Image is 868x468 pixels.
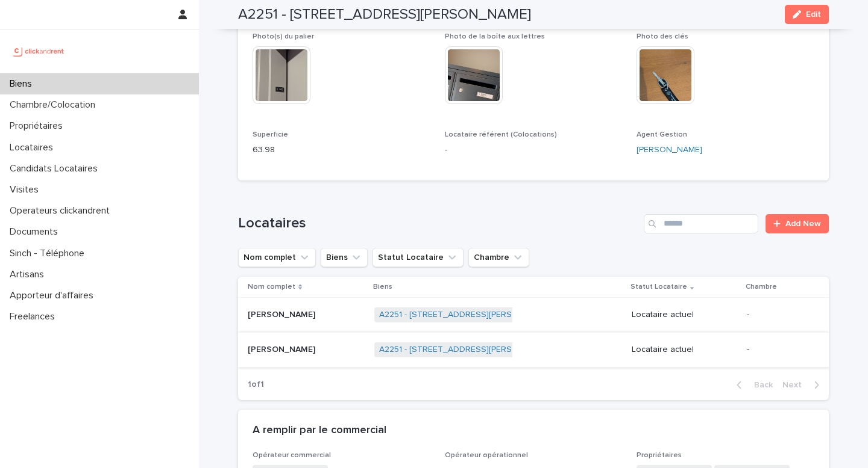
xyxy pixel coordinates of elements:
button: Nom complet [238,248,316,267]
button: Chambre [468,248,529,267]
span: Photo(s) du palier [253,33,314,40]
span: Opérateur commercial [253,452,331,459]
p: Apporteur d'affaires [5,290,103,301]
span: Propriétaires [637,452,682,459]
p: Nom complet [248,280,295,294]
p: Propriétaires [5,120,72,132]
a: A2251 - [STREET_ADDRESS][PERSON_NAME] [379,310,555,320]
button: Edit [785,5,829,24]
p: 63.98 [253,144,430,156]
button: Next [778,380,829,390]
p: Sinch - Téléphone [5,248,94,259]
p: Documents [5,226,68,238]
a: A2251 - [STREET_ADDRESS][PERSON_NAME] [379,345,555,355]
span: Superficie [253,131,288,138]
span: Locataire référent (Colocations) [445,131,557,138]
p: Chambre/Colocation [5,99,105,111]
p: 1 of 1 [238,370,274,399]
h1: Locataires [238,215,639,232]
button: Statut Locataire [373,248,464,267]
p: Biens [5,78,42,90]
span: Photo de la boîte aux lettres [445,33,545,40]
p: Biens [373,280,392,294]
span: Photo des clés [637,33,688,40]
p: Visites [5,184,48,196]
span: Next [782,381,809,389]
h2: A remplir par le commercial [253,424,386,437]
p: - [747,345,810,355]
span: Agent Gestion [637,131,687,138]
p: Freelances [5,311,64,322]
p: Chambre [746,280,777,294]
p: Artisans [5,269,54,280]
p: Operateurs clickandrent [5,205,119,217]
tr: [PERSON_NAME][PERSON_NAME] A2251 - [STREET_ADDRESS][PERSON_NAME] Locataire actuel- [238,332,829,367]
p: - [445,144,623,156]
p: Locataire actuel [632,345,737,355]
input: Search [644,214,758,233]
span: Add New [785,220,821,228]
tr: [PERSON_NAME][PERSON_NAME] A2251 - [STREET_ADDRESS][PERSON_NAME] Locataire actuel- [238,298,829,333]
p: Locataire actuel [632,310,737,320]
h2: A2251 - [STREET_ADDRESS][PERSON_NAME] [238,6,531,23]
button: Biens [321,248,368,267]
p: [PERSON_NAME] [248,307,318,320]
p: Statut Locataire [631,280,687,294]
span: Opérateur opérationnel [445,452,528,459]
span: Edit [806,10,821,19]
p: Locataires [5,142,63,153]
a: Add New [766,214,829,233]
button: Back [727,380,778,390]
img: UCB0brd3T0yccxBKYDjQ [10,39,68,63]
a: [PERSON_NAME] [637,144,702,156]
p: - [747,310,810,320]
p: Candidats Locataires [5,163,107,174]
span: Back [747,381,773,389]
p: [PERSON_NAME] [248,342,318,355]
